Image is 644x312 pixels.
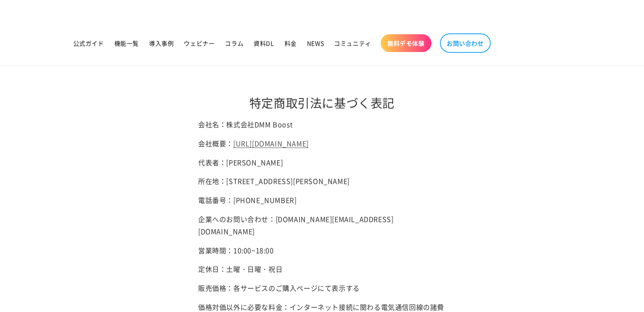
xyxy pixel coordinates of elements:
h1: 特定商取引法に基づく表記 [198,95,446,110]
span: コミュニティ [334,39,371,47]
p: 会社概要： [198,137,446,150]
a: ウェビナー [179,34,220,52]
p: 代表者：[PERSON_NAME] [198,156,446,169]
a: 公式ガイド [68,34,109,52]
span: 資料DL [254,39,274,47]
span: 料金 [285,39,297,47]
p: 所在地：[STREET_ADDRESS][PERSON_NAME] [198,175,446,187]
span: コラム [225,39,243,47]
span: 無料デモ体験 [387,39,425,47]
span: ウェビナー [184,39,215,47]
span: 公式ガイド [73,39,104,47]
span: お問い合わせ [447,39,484,47]
p: 会社名：株式会社DMM Boost [198,118,446,131]
a: 資料DL [249,34,279,52]
p: 定休日：土曜・日曜・祝日 [198,263,446,275]
a: [URL][DOMAIN_NAME] [233,138,309,148]
a: 導入事例 [144,34,179,52]
a: お問い合わせ [440,33,491,53]
a: コラム [220,34,249,52]
p: 営業時間：10:00~18:00 [198,244,446,257]
span: 導入事例 [149,39,174,47]
a: NEWS [302,34,329,52]
a: 機能一覧 [109,34,144,52]
span: 機能一覧 [114,39,139,47]
p: 電話番号：[PHONE_NUMBER] [198,194,446,206]
a: 無料デモ体験 [381,34,431,52]
a: 料金 [279,34,302,52]
p: 企業へのお問い合わせ：[DOMAIN_NAME][EMAIL_ADDRESS][DOMAIN_NAME] [198,213,446,238]
a: コミュニティ [329,34,376,52]
p: 販売価格：各サービスのご購入ページにて表示する [198,282,446,294]
span: NEWS [307,39,324,47]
